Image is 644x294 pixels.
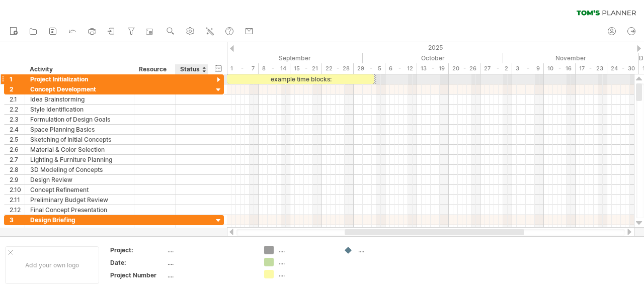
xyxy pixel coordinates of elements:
div: 15 - 21 [290,63,322,74]
div: Resource [139,64,170,74]
div: October 2025 [363,53,503,63]
div: Activity [30,64,128,74]
div: 2.7 [10,155,25,164]
div: Project: [110,246,166,254]
div: Space Planning Basics [30,125,129,134]
div: 13 - 19 [417,63,449,74]
div: .... [279,258,334,266]
div: Material & Color Selection [30,145,129,154]
div: 29 - 5 [354,63,385,74]
div: Brief Preparation [30,225,129,235]
div: Preliminary Budget Review [30,195,129,205]
div: 2.1 [10,94,25,104]
div: September 2025 [227,53,363,63]
div: 3 [10,215,25,225]
div: 6 - 12 [385,63,417,74]
div: Concept Refinement [30,185,129,194]
div: 2.12 [10,205,25,215]
div: .... [279,270,334,278]
div: 3 - 9 [512,63,544,74]
div: 24 - 30 [607,63,639,74]
div: Concept Development [30,84,129,94]
div: .... [358,246,413,254]
div: 2.6 [10,145,25,154]
div: .... [168,271,252,279]
div: 2.10 [10,185,25,194]
div: 2.4 [10,125,25,134]
div: Status [180,64,202,74]
div: 22 - 28 [322,63,354,74]
div: 17 - 23 [576,63,607,74]
div: .... [168,258,252,267]
div: 2 [10,84,25,94]
div: 2.11 [10,195,25,205]
div: Lighting & Furniture Planning [30,155,129,164]
div: Date: [110,258,166,267]
div: .... [168,246,252,254]
div: .... [279,246,334,254]
div: example time blocks: [227,74,374,84]
div: 10 - 16 [544,63,576,74]
div: Final Concept Presentation [30,205,129,215]
div: Style Identification [30,105,129,114]
div: November 2025 [503,53,639,63]
div: 3.1 [10,225,25,235]
div: 27 - 2 [480,63,512,74]
div: Sketching of Initial Concepts [30,135,129,144]
div: Design Review [30,175,129,184]
div: 20 - 26 [449,63,480,74]
div: 2.9 [10,175,25,184]
div: 2.3 [10,115,25,124]
div: Project Number [110,271,166,279]
div: Design Briefing [30,215,129,225]
div: Formulation of Design Goals [30,115,129,124]
div: 2.2 [10,105,25,114]
div: 2.5 [10,135,25,144]
div: 1 [10,74,25,84]
div: Project Initialization [30,74,129,84]
div: Idea Brainstorming [30,94,129,104]
div: 1 - 7 [227,63,259,74]
div: Add your own logo [5,246,99,284]
div: 8 - 14 [259,63,290,74]
div: 3D Modeling of Concepts [30,165,129,174]
div: 2.8 [10,165,25,174]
